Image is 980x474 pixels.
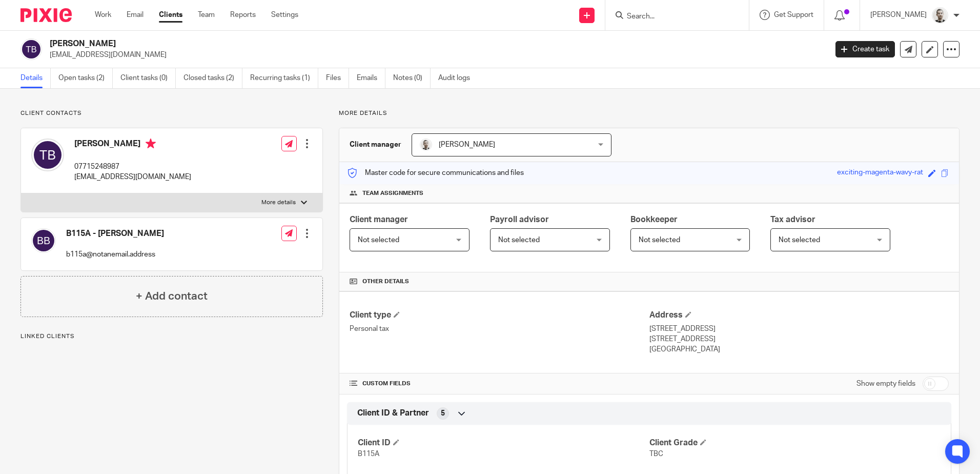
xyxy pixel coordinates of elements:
[393,68,431,88] a: Notes (0)
[127,10,144,20] a: Email
[230,10,256,20] a: Reports
[50,50,820,60] p: [EMAIL_ADDRESS][DOMAIN_NAME]
[774,11,813,18] span: Get Support
[350,324,649,334] p: Personal tax
[21,109,323,117] p: Client contacts
[357,408,429,419] span: Client ID & Partner
[357,68,385,88] a: Emails
[870,10,927,20] p: [PERSON_NAME]
[74,139,191,151] h4: [PERSON_NAME]
[835,41,895,57] a: Create task
[490,215,549,224] span: Payroll advisor
[626,12,718,22] input: Search
[74,162,191,172] p: 07715248987
[438,68,478,88] a: Audit logs
[441,408,445,419] span: 5
[74,172,191,182] p: [EMAIL_ADDRESS][DOMAIN_NAME]
[350,140,401,150] h3: Client manager
[358,438,649,448] h4: Client ID
[339,109,959,117] p: More details
[146,139,156,149] i: Primary
[362,278,409,286] span: Other details
[136,288,208,304] h4: + Add contact
[183,68,242,88] a: Closed tasks (2)
[350,310,649,321] h4: Client type
[649,324,949,334] p: [STREET_ADDRESS]
[362,189,423,197] span: Team assignments
[932,7,948,24] img: PS.png
[120,68,176,88] a: Client tasks (0)
[649,450,663,458] span: TBC
[779,236,820,244] span: Not selected
[21,8,72,22] img: Pixie
[66,228,164,239] h4: B115A - [PERSON_NAME]
[856,379,915,389] label: Show empty fields
[159,10,182,20] a: Clients
[271,10,298,20] a: Settings
[31,139,64,171] img: svg%3E
[770,215,815,224] span: Tax advisor
[420,139,432,151] img: PS.png
[630,215,678,224] span: Bookkeeper
[649,438,941,448] h4: Client Grade
[95,10,111,20] a: Work
[649,344,949,354] p: [GEOGRAPHIC_DATA]
[358,236,399,244] span: Not selected
[347,168,524,178] p: Master code for secure communications and files
[326,68,349,88] a: Files
[439,141,495,148] span: [PERSON_NAME]
[498,236,540,244] span: Not selected
[21,38,42,60] img: svg%3E
[250,68,318,88] a: Recurring tasks (1)
[31,228,56,253] img: svg%3E
[21,68,51,88] a: Details
[21,332,323,341] p: Linked clients
[358,450,379,458] span: B115A
[649,310,949,321] h4: Address
[639,236,680,244] span: Not selected
[58,68,113,88] a: Open tasks (2)
[50,38,666,49] h2: [PERSON_NAME]
[261,199,296,207] p: More details
[350,380,649,388] h4: CUSTOM FIELDS
[198,10,215,20] a: Team
[350,215,408,224] span: Client manager
[66,249,164,260] p: b115a@notanemail.address
[837,167,923,179] div: exciting-magenta-wavy-rat
[649,334,949,344] p: [STREET_ADDRESS]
